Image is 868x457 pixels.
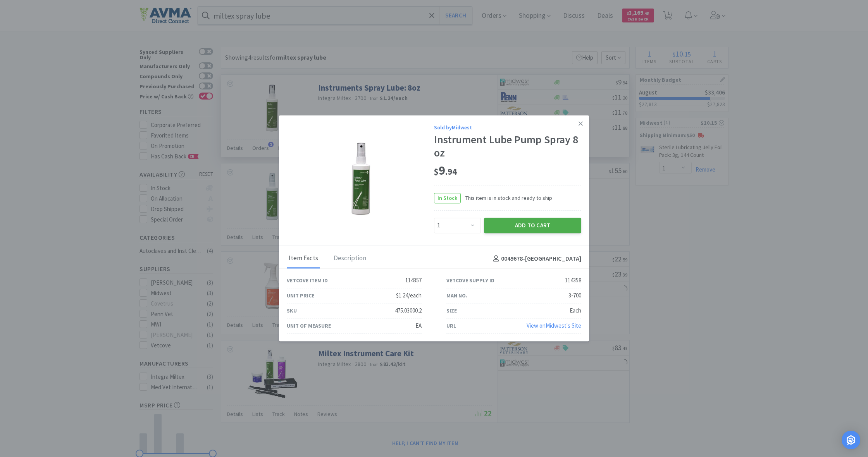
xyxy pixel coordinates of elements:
[446,291,467,300] div: Man No.
[434,193,460,203] span: In Stock
[446,276,494,285] div: Vetcove Supply ID
[434,123,581,132] div: Sold by Midwest
[415,321,422,331] div: EA
[446,306,457,315] div: Size
[395,306,422,316] div: 475.03000.2
[396,291,422,301] div: $1.24/each
[302,139,418,217] img: a0ba647a6e3545c1a3eaa267961a65a1_114358.jpeg
[490,254,581,264] h4: 0049678 - [GEOGRAPHIC_DATA]
[405,276,422,285] div: 114357
[287,276,328,285] div: Vetcove Item ID
[570,306,581,316] div: Each
[484,218,581,233] button: Add to Cart
[287,249,320,268] div: Item Facts
[287,321,331,330] div: Unit of Measure
[287,306,297,315] div: SKU
[434,166,439,177] span: $
[445,166,457,177] span: . 94
[568,291,581,301] div: 3-700
[434,134,581,160] div: Instrument Lube Pump Spray 8 oz
[565,276,581,285] div: 114358
[842,431,860,449] div: Open Intercom Messenger
[332,249,368,268] div: Description
[287,291,314,300] div: Unit Price
[527,322,581,330] a: View onMidwest's Site
[461,194,552,203] span: This item is in stock and ready to ship
[434,163,457,178] span: 9
[446,321,456,330] div: URL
